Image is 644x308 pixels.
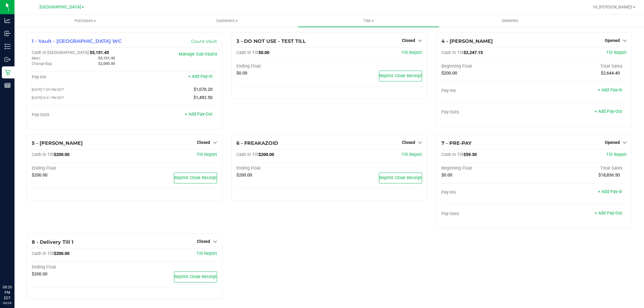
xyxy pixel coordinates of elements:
div: Pay-Ins [441,190,534,195]
div: Ending Float [32,265,124,270]
span: Customers [156,18,297,24]
p: 08:26 PM EDT [3,284,12,301]
span: Cash In Till [441,50,463,55]
span: Closed [402,38,415,43]
span: [GEOGRAPHIC_DATA] [40,5,81,10]
span: 4 - [PERSON_NAME] [441,38,493,44]
a: Till Report [197,251,217,256]
div: Beginning Float [441,64,534,69]
div: Total Sales [534,64,627,69]
button: Reprint Close Receipt [174,271,217,282]
span: $0.00 [258,50,269,55]
div: Total Sales [534,166,627,171]
span: Cash In Till [32,152,54,157]
a: Purchases [14,14,156,27]
span: 1 - Vault - [GEOGRAPHIC_DATA] WC [32,38,122,44]
span: 7 - PRE-PAY [441,140,472,146]
span: $3,151.45 [98,56,115,60]
span: Change Bag: [32,62,53,66]
button: Reprint Close Receipt [379,71,422,81]
div: Pay-Ins [32,75,124,80]
span: Opened [605,38,620,43]
inline-svg: Retail [5,69,11,75]
a: Deliveries [439,14,581,27]
a: + Add Pay-In [598,87,622,93]
inline-svg: Inventory [5,43,11,49]
inline-svg: Inbound [5,30,11,37]
span: Reprint Close Receipt [379,73,422,78]
span: 3 - DO NOT USE - TEST TILL [236,38,306,44]
span: $200.00 [258,152,274,157]
a: Count Vault [191,39,217,44]
span: [DATE] 7:09 PM EDT [32,87,64,92]
span: [DATE] 8:31 PM EDT [32,96,64,100]
a: Till Report [197,152,217,157]
span: $18,836.50 [598,173,620,178]
span: Opened [605,140,620,145]
span: Cash In Till [236,152,258,157]
div: Pay-Ins [441,88,534,94]
span: Tills [298,18,439,24]
a: + Add Pay-Out [185,112,213,117]
span: Main: [32,56,41,60]
span: Reprint Close Receipt [174,274,217,279]
span: Cash In Till [236,50,258,55]
span: Cash In Till [32,251,54,256]
div: Ending Float [236,64,329,69]
span: $200.00 [54,152,69,157]
div: Beginning Float [441,166,534,171]
span: $59.30 [463,152,477,157]
inline-svg: Reports [5,82,11,88]
div: Ending Float [32,166,124,171]
iframe: Resource center [6,260,24,278]
a: Manage Sub-Vaults [179,52,217,57]
span: Purchases [14,18,156,24]
span: $2,000.00 [98,61,115,66]
span: 6 - FREAKAZOID [236,140,278,146]
a: Tills [298,14,439,27]
span: Closed [197,140,210,145]
inline-svg: Outbound [5,56,11,62]
span: $2,247.15 [463,50,483,55]
span: $0.00 [236,71,247,76]
button: Reprint Close Receipt [174,173,217,183]
span: $1,492.50 [194,95,213,100]
a: Till Report [402,152,422,157]
span: Cash In [GEOGRAPHIC_DATA]: [32,50,90,55]
div: Pay-Outs [441,211,534,217]
a: + Add Pay-Out [594,211,622,216]
a: + Add Pay-In [188,74,213,79]
span: Closed [197,239,210,244]
span: $5,151.45 [90,50,109,55]
p: 09/24 [3,301,12,305]
span: 8 - Delivery Till 1 [32,239,73,245]
span: $200.00 [441,71,457,76]
div: Pay-Outs [441,110,534,115]
span: $200.00 [32,173,47,178]
span: 5 - [PERSON_NAME] [32,140,83,146]
button: Reprint Close Receipt [379,173,422,183]
span: $0.00 [441,173,452,178]
span: Deliveries [494,18,527,24]
span: $1,076.20 [194,87,213,92]
span: $2,644.40 [601,71,620,76]
a: Till Report [402,50,422,55]
a: Till Report [606,50,627,55]
div: Pay-Outs [32,112,124,118]
span: Cash In Till [441,152,463,157]
span: Hi, [PERSON_NAME]! [593,5,633,9]
inline-svg: Analytics [5,17,11,24]
span: $200.00 [236,173,252,178]
span: Reprint Close Receipt [379,175,422,180]
span: $200.00 [32,271,47,277]
a: Till Report [606,152,627,157]
div: Ending Float [236,166,329,171]
a: + Add Pay-In [598,189,622,194]
a: Customers [156,14,298,27]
